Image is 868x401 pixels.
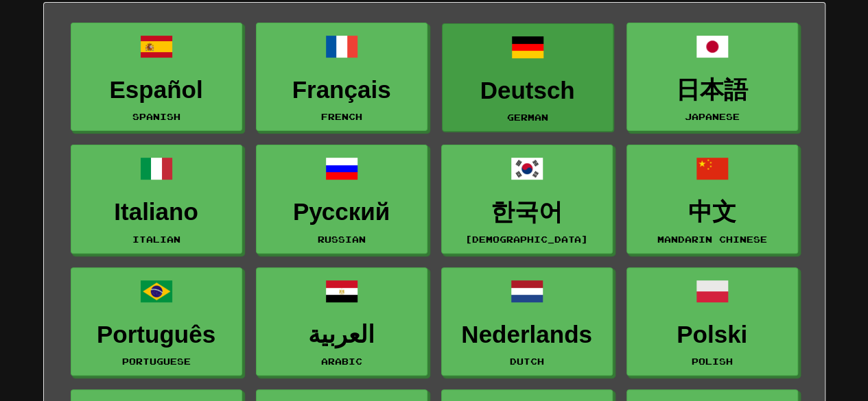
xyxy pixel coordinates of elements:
[441,267,613,376] a: NederlandsDutch
[449,321,605,348] h3: Nederlands
[634,199,790,226] h3: 中文
[449,199,605,226] h3: 한국어
[626,23,798,132] a: 日本語Japanese
[263,199,420,226] h3: Русский
[634,321,790,348] h3: Polski
[626,267,798,376] a: PolskiPolish
[449,77,606,104] h3: Deutsch
[263,77,420,104] h3: Français
[78,199,235,226] h3: Italiano
[71,145,242,254] a: ItalianoItalian
[626,145,798,254] a: 中文Mandarin Chinese
[321,356,362,366] small: Arabic
[256,23,427,132] a: FrançaisFrench
[132,112,180,121] small: Spanish
[256,267,427,376] a: العربيةArabic
[441,145,613,254] a: 한국어[DEMOGRAPHIC_DATA]
[78,321,235,348] h3: Português
[318,234,366,244] small: Russian
[78,77,235,104] h3: Español
[122,356,191,366] small: Portuguese
[442,23,613,132] a: DeutschGerman
[263,321,420,348] h3: العربية
[634,77,790,104] h3: 日本語
[132,234,180,244] small: Italian
[685,112,740,121] small: Japanese
[71,267,242,376] a: PortuguêsPortuguese
[657,234,767,244] small: Mandarin Chinese
[692,356,733,366] small: Polish
[510,356,544,366] small: Dutch
[71,23,242,132] a: EspañolSpanish
[507,112,548,122] small: German
[465,234,588,244] small: [DEMOGRAPHIC_DATA]
[321,112,362,121] small: French
[256,145,427,254] a: РусскийRussian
